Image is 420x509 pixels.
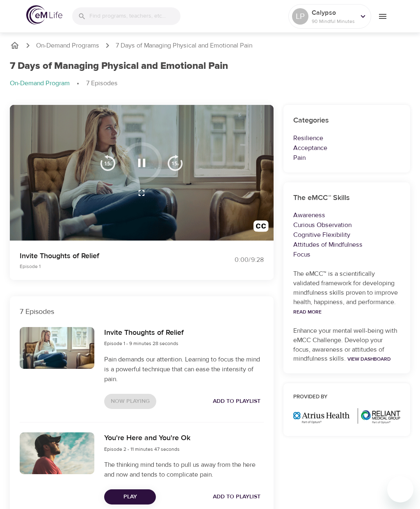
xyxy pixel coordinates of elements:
img: 15s_next.svg [167,155,183,171]
button: Transcript/Closed Captions (c) [249,216,274,241]
span: Episode 2 - 11 minutes 47 seconds [104,446,180,452]
nav: breadcrumb [10,41,410,50]
p: Enhance your mental well-being with eMCC Challenge. Develop your focus, awareness or attitudes of... [293,326,400,364]
h6: Categories [293,115,400,127]
p: Focus [293,250,400,259]
button: Add to Playlist [210,489,264,504]
p: Pain demands our attention. Learning to focus the mind is a powerful technique that can ease the ... [104,354,263,384]
p: Curious Observation [293,220,400,230]
p: 7 Days of Managing Physical and Emotional Pain [116,41,252,50]
img: logo [26,5,62,25]
p: The eMCC™ is a scientifically validated framework for developing mindfulness skills proven to imp... [293,269,400,316]
p: 7 Episodes [86,79,118,88]
nav: breadcrumb [10,79,410,89]
p: Attitudes of Mindfulness [293,240,400,250]
a: On-Demand Programs [36,41,99,50]
input: Find programs, teachers, etc... [89,7,180,25]
p: Calypso [312,8,355,18]
div: 0:00 / 9:28 [210,255,264,265]
p: Awareness [293,210,400,220]
h6: Provided by [293,393,400,402]
a: View Dashboard [347,356,391,362]
button: Add to Playlist [210,394,264,409]
span: Play [111,492,149,502]
button: menu [371,5,394,27]
p: 7 Episodes [20,306,264,317]
h1: 7 Days of Managing Physical and Emotional Pain [10,60,228,72]
p: Cognitive Flexibility [293,230,400,240]
img: Optum%20MA_AtriusReliant.png [293,408,400,423]
span: Episode 1 - 9 minutes 28 seconds [104,340,178,347]
span: Add to Playlist [213,396,260,407]
p: Episode 1 [20,263,200,270]
p: On-Demand Program [10,79,70,88]
p: Pain [293,153,400,163]
img: 15s_prev.svg [100,155,116,171]
img: open_caption.svg [253,220,269,236]
h6: You're Here and You're Ok [104,432,190,444]
p: Resilience [293,133,400,143]
div: LP [292,8,308,25]
iframe: Button to launch messaging window, conversation in progress [387,476,413,502]
p: 90 Mindful Minutes [312,18,355,25]
a: Read More [293,309,322,315]
p: Invite Thoughts of Relief [20,250,200,261]
h6: Invite Thoughts of Relief [104,327,184,339]
h6: The eMCC™ Skills [293,192,400,204]
p: The thinking mind tends to pull us away from the here and now and tends to complicate pain. [104,460,263,479]
p: Acceptance [293,143,400,153]
span: Add to Playlist [213,492,260,502]
button: Play [104,489,156,504]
